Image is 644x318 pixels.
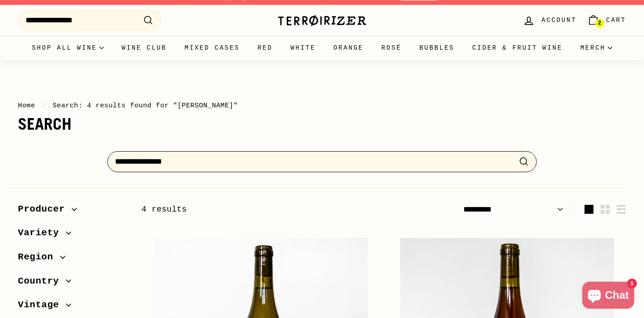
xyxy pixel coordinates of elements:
a: Home [18,102,35,110]
a: White [282,36,325,60]
a: Mixed Cases [176,36,249,60]
span: Variety [18,225,66,241]
summary: Shop all wine [23,36,113,60]
inbox-online-store-chat: Shopify online store chat [580,282,637,311]
button: Region [18,247,127,271]
button: Variety [18,223,127,247]
span: 2 [598,20,601,26]
a: Orange [325,36,373,60]
a: Wine Club [113,36,176,60]
span: / [39,102,48,110]
a: Rosé [373,36,411,60]
h1: Search [18,115,626,133]
nav: breadcrumbs [18,100,626,111]
a: Cider & Fruit Wine [463,36,572,60]
a: Red [249,36,282,60]
button: Producer [18,199,127,224]
div: 4 results [141,203,384,216]
a: Bubbles [411,36,463,60]
summary: Merch [572,36,621,60]
span: Producer [18,202,72,217]
span: Cart [606,15,626,25]
span: Account [542,15,576,25]
span: Search: 4 results found for "[PERSON_NAME]" [52,102,237,110]
span: Vintage [18,297,66,313]
a: Account [517,7,582,34]
span: Country [18,274,66,289]
span: Region [18,250,60,265]
a: Cart [582,7,631,34]
button: Country [18,271,127,296]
